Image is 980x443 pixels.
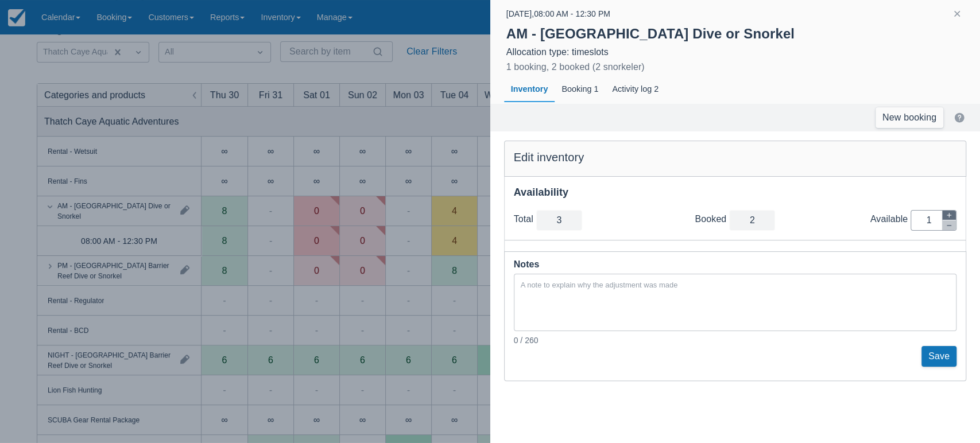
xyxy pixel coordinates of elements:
[876,107,943,128] a: New booking
[695,213,729,225] div: Booked
[506,60,645,74] div: 1 booking, 2 booked (2 snorkeler)
[555,76,605,103] div: Booking 1
[514,257,957,273] div: Notes
[506,26,795,41] strong: AM - [GEOGRAPHIC_DATA] Dive or Snorkel
[921,346,956,367] button: Save
[605,76,665,103] div: Activity log 2
[504,76,555,103] div: Inventory
[870,213,911,225] div: Available
[506,46,964,58] div: Allocation type: timeslots
[514,150,957,165] div: Edit inventory
[514,186,957,199] div: Availability
[514,335,957,346] div: 0 / 260
[514,213,536,225] div: Total
[506,7,610,21] div: [DATE] , 08:00 AM - 12:30 PM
